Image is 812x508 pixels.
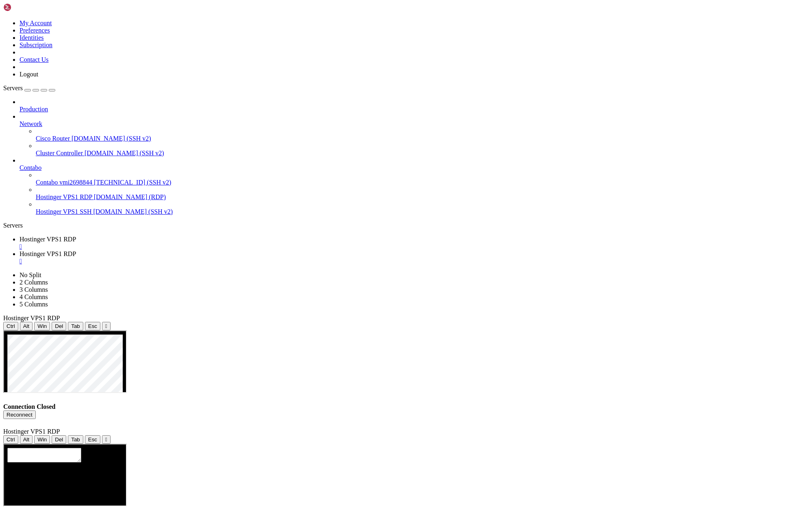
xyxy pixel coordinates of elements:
a: My Account [20,20,52,26]
span: Tab [71,436,80,443]
a: 2 Columns [20,279,48,286]
span: Ctrl [7,323,15,329]
span: Network [20,120,42,127]
span: [DOMAIN_NAME] (SSH v2) [85,150,164,156]
div:  [105,436,107,443]
span: Hostinger VPS1 RDP [20,236,76,243]
button: Tab [68,322,83,330]
a: 3 Columns [20,286,48,293]
a: 5 Columns [20,301,48,308]
a: Subscription [20,41,52,48]
span: Alt [23,436,30,443]
a: Preferences [20,27,50,34]
span: [DOMAIN_NAME] (RDP) [94,193,166,200]
div: Servers [3,222,809,229]
button: Esc [85,322,100,330]
div:  [105,323,107,329]
span: Hostinger VPS1 RDP [3,428,60,435]
span: Contabo [20,164,41,171]
button: Win [34,435,50,444]
button: Del [52,435,66,444]
span: Esc [88,436,97,443]
button: Alt [20,322,33,330]
li: Hostinger VPS1 RDP [DOMAIN_NAME] (RDP) [36,186,809,201]
a: Network [20,120,809,128]
span: [DOMAIN_NAME] (SSH v2) [93,208,173,215]
a: Logout [20,71,38,78]
a: Cluster Controller [DOMAIN_NAME] (SSH v2) [36,150,809,157]
li: Contabo [20,157,809,215]
img: Shellngn [3,3,50,11]
button: Win [34,322,50,330]
a: Hostinger VPS1 SSH [DOMAIN_NAME] (SSH v2) [36,208,809,215]
span: Contabo vmi2698844 [36,179,92,186]
a:  [20,243,809,250]
button:  [102,435,111,444]
li: Production [20,98,809,113]
span: Production [20,106,48,113]
span: Win [37,436,47,443]
li: Contabo vmi2698844 [TECHNICAL_ID] (SSH v2) [36,172,809,186]
li: Cisco Router [DOMAIN_NAME] (SSH v2) [36,128,809,142]
span: Cisco Router [36,135,70,142]
a: Production [20,106,809,113]
span: Cluster Controller [36,150,83,156]
a: Identities [20,34,44,41]
button: Ctrl [3,435,18,444]
a: Servers [3,85,55,91]
li: Cluster Controller [DOMAIN_NAME] (SSH v2) [36,142,809,157]
span: Hostinger VPS1 SSH [36,208,92,215]
a: Contact Us [20,56,49,63]
span: Esc [88,323,97,329]
a: Hostinger VPS1 RDP [20,236,809,250]
span: Del [55,436,63,443]
span: Win [37,323,47,329]
button:  [102,322,111,330]
span: Servers [3,85,23,91]
span: Hostinger VPS1 RDP [20,250,76,257]
a: 4 Columns [20,293,48,300]
a: Contabo [20,164,809,172]
a: Contabo vmi2698844 [TECHNICAL_ID] (SSH v2) [36,179,809,186]
a:  [20,258,809,265]
a: Cisco Router [DOMAIN_NAME] (SSH v2) [36,135,809,142]
span: Hostinger VPS1 RDP [36,193,92,200]
span: Del [55,323,63,329]
button: Reconnect [3,410,36,419]
button: Del [52,322,66,330]
a: Hostinger VPS1 RDP [DOMAIN_NAME] (RDP) [36,193,809,201]
button: Ctrl [3,322,18,330]
span: [TECHNICAL_ID] (SSH v2) [94,179,171,186]
span: Alt [23,323,30,329]
button: Esc [85,435,100,444]
span: Ctrl [7,436,15,443]
span: Tab [71,323,80,329]
li: Hostinger VPS1 SSH [DOMAIN_NAME] (SSH v2) [36,201,809,215]
button: Alt [20,435,33,444]
span: Connection Closed [3,403,55,410]
span: Hostinger VPS1 RDP [3,315,60,321]
a: Hostinger VPS1 RDP [20,250,809,265]
button: Tab [68,435,83,444]
li: Network [20,113,809,157]
span: [DOMAIN_NAME] (SSH v2) [72,135,151,142]
a: No Split [20,271,41,278]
